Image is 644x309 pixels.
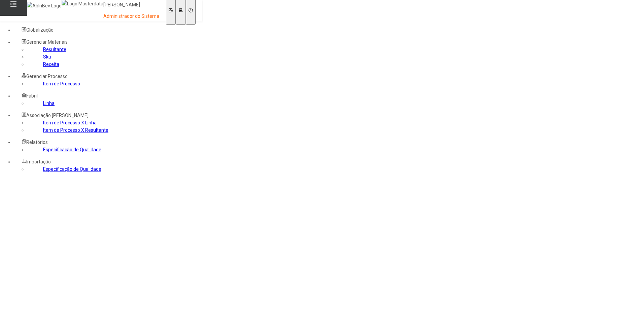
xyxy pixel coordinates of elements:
[43,81,80,86] a: Item de Processo
[26,74,68,79] span: Gerenciar Processo
[26,113,89,118] span: Associação [PERSON_NAME]
[26,27,54,33] span: Globalização
[103,13,159,20] p: Administrador do Sistema
[43,47,66,52] a: Resultante
[43,101,55,106] a: Linha
[26,39,68,45] span: Gerenciar Materiais
[103,2,159,8] p: [PERSON_NAME]
[43,120,97,125] a: Item de Processo X Linha
[27,2,62,9] img: AbInBev Logo
[43,127,108,133] a: Item de Processo X Resultante
[26,93,38,99] span: Fabril
[43,166,101,172] a: Especificação de Qualidade
[43,147,101,152] a: Especificação de Qualidade
[43,62,59,67] a: Receita
[43,54,51,60] a: Sku
[26,159,51,164] span: Importação
[26,140,48,145] span: Relatórios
